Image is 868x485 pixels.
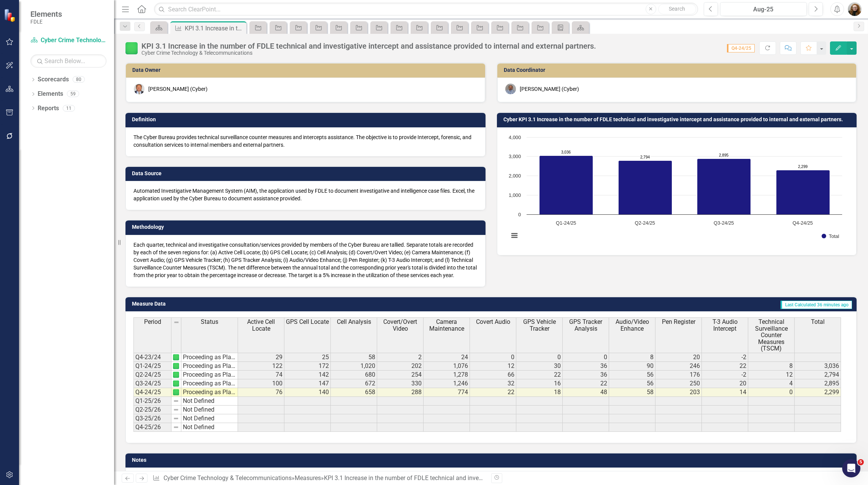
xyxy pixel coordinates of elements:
img: AUsQyScrxTE5AAAAAElFTkSuQmCC [173,363,179,369]
td: 56 [609,379,655,388]
h3: Data Owner [132,67,481,73]
span: GPS Vehicle Tracker [518,319,561,332]
td: Proceeding as Planned [181,388,238,397]
div: ClearPoint Advanced Training [11,210,141,224]
h3: Measure Data [132,301,362,307]
a: Reports [38,104,59,113]
td: 658 [331,388,377,397]
path: Q3-24/25, 2,895. Total. [697,158,751,214]
td: 24 [424,353,470,362]
td: 14 [702,388,748,397]
span: Period [144,319,161,325]
a: Measures [295,474,321,482]
div: 🚀 ClearPoint Next 5 Release Highlights! [16,152,123,168]
span: Status [201,319,218,325]
td: Q4-23/24 [133,353,171,362]
p: Hi [PERSON_NAME] [15,54,137,67]
img: 8DAGhfEEPCf229AAAAAElFTkSuQmCC [173,319,179,325]
text: Q2-24/25 [635,220,655,226]
td: 66 [470,371,516,379]
svg: Interactive chart [505,133,846,247]
text: Q3-24/25 [714,220,734,226]
td: 8 [748,362,795,371]
td: 1,076 [424,362,470,371]
text: 4,000 [508,135,520,140]
td: 36 [563,362,609,371]
td: Not Defined [181,423,238,432]
td: Not Defined [181,406,238,414]
div: KPI 3.1 Increase in the number of FDLE technical and investigative intercept and assistance provi... [185,24,244,33]
h3: Data Source [132,171,482,176]
span: Audio/Video Enhance [611,319,654,332]
div: Profile image for FinI apologize again for the frustration and want to make sure you get the help... [8,101,144,129]
td: 250 [655,379,702,388]
img: AUsQyScrxTE5AAAAAElFTkSuQmCC [173,389,179,395]
td: 246 [655,362,702,371]
path: Q4-24/25, 2,299. Total. [776,170,830,214]
span: Camera Maintenance [425,319,468,332]
td: 0 [563,353,609,362]
td: 330 [377,379,424,388]
span: Last Calculated 36 minutes ago [781,301,852,309]
div: Product update [16,139,61,148]
a: Cyber Crime Technology & Telecommunications [163,474,292,482]
text: Q1-24/25 [556,220,576,226]
div: Fin [34,115,41,123]
img: 8DAGhfEEPCf229AAAAAElFTkSuQmCC [173,398,179,404]
div: 80 [73,76,85,83]
td: Q1-25/26 [133,397,171,406]
td: 58 [331,353,377,362]
td: 1,020 [331,362,377,371]
text: 3,000 [508,154,520,159]
div: Cyber Crime Technology & Telecommunications [141,50,596,56]
img: Proceeding as Planned [125,42,138,54]
td: 36 [563,371,609,379]
td: 672 [331,379,377,388]
td: 176 [655,371,702,379]
path: Q2-24/25, 2,794. Total. [618,160,672,214]
td: 774 [424,388,470,397]
td: 8 [609,353,655,362]
td: 20 [655,353,702,362]
div: Product update🚀 ClearPoint Next 5 Release Highlights!Hey there, [8,133,144,184]
span: GPS Cell Locate [286,319,329,325]
img: AUsQyScrxTE5AAAAAElFTkSuQmCC [173,380,179,387]
text: 2,000 [508,173,520,179]
td: -2 [702,371,748,379]
td: 4 [748,379,795,388]
td: Q3-25/26 [133,414,171,423]
iframe: Intercom live chat [842,459,860,477]
div: Automation & Integration - Data Loader [11,224,141,238]
span: Home [10,256,27,262]
div: 59 [67,91,79,97]
img: AUsQyScrxTE5AAAAAElFTkSuQmCC [173,354,179,360]
td: 20 [702,379,748,388]
span: Technical Surveillance Counter Measures (TSCM) [750,319,793,352]
span: Messages [44,256,70,262]
button: News [76,237,114,268]
img: 8DAGhfEEPCf229AAAAAElFTkSuQmCC [173,407,179,413]
text: 3,036 [561,150,571,154]
td: Q3-24/25 [133,379,171,388]
input: Search ClearPoint... [154,3,698,16]
td: Not Defined [181,397,238,406]
td: 22 [702,362,748,371]
div: ClearPoint Advanced Training [16,213,127,221]
div: KPI 3.1 Increase in the number of FDLE technical and investigative intercept and assistance provi... [141,42,596,50]
td: Q4-25/26 [133,423,171,432]
td: 18 [516,388,563,397]
td: 3,036 [795,362,841,371]
td: 16 [516,379,563,388]
img: Jennifer Siddoway [848,2,862,16]
div: Hey there, [16,170,123,178]
td: 172 [284,362,331,371]
img: Profile image for Fin [16,107,31,122]
img: Francisco Zapata [505,84,516,94]
td: 1,246 [424,379,470,388]
div: 11 [63,105,75,111]
button: Help [114,237,152,268]
td: 254 [377,371,424,379]
span: Elements [30,10,62,19]
td: 22 [563,379,609,388]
